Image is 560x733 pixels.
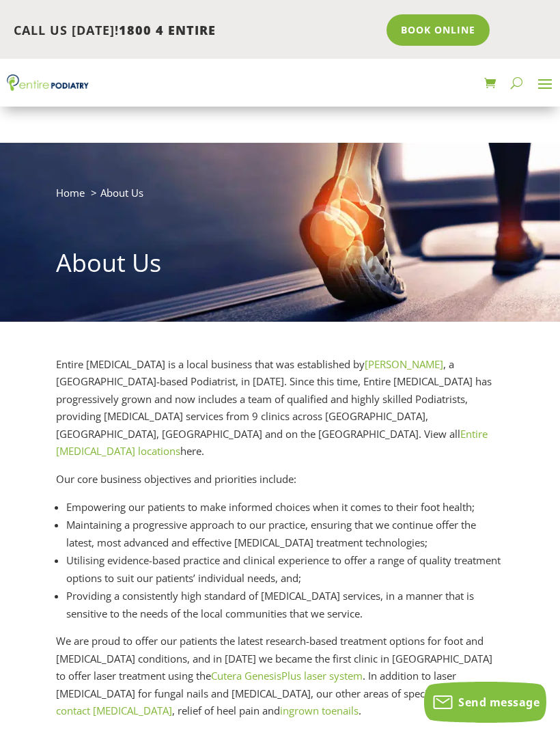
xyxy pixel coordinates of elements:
li: Utilising evidence-based practice and clinical experience to offer a range of quality treatment o... [66,551,504,587]
span: 1800 4 ENTIRE [119,22,216,38]
a: [PERSON_NAME] [365,357,443,371]
span: Send message [458,695,540,710]
a: Cutera GenesisPlus laser system [211,669,363,682]
a: Book Online [387,14,490,46]
p: Our core business objectives and priorities include: [56,471,504,499]
button: Send message [424,682,546,723]
p: We are proud to offer our patients the latest research-based treatment options for foot and [MEDI... [56,633,504,730]
span: About Us [100,186,143,199]
nav: breadcrumb [56,184,504,212]
li: Maintaining a progressive approach to our practice, ensuring that we continue offer the latest, m... [66,516,504,551]
a: Home [56,186,85,199]
p: Entire [MEDICAL_DATA] is a local business that was established by , a [GEOGRAPHIC_DATA]-based Pod... [56,356,504,471]
li: Empowering our patients to make informed choices when it comes to their foot health; [66,498,504,516]
p: CALL US [DATE]! [14,22,377,40]
a: ingrown toenails [280,704,359,717]
h1: About Us [56,246,504,287]
li: Providing a consistently high standard of [MEDICAL_DATA] services, in a manner that is sensitive ... [66,587,504,622]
